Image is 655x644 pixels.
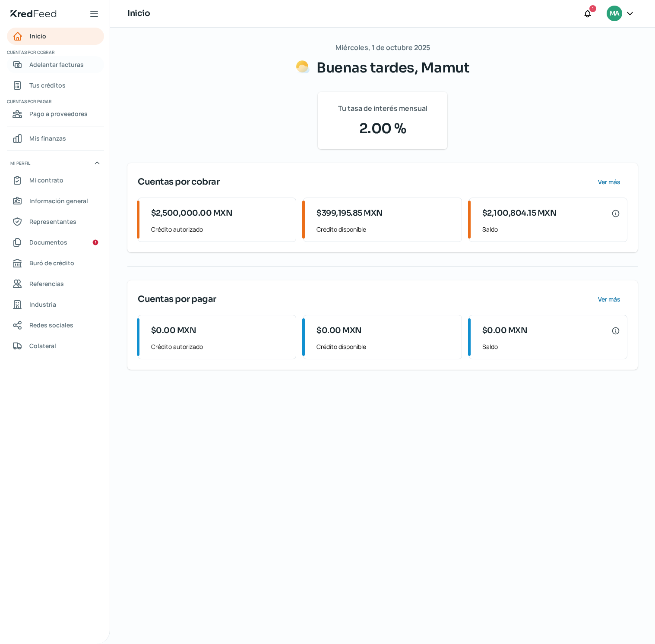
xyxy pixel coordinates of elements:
span: $2,100,804.15 MXN [482,207,557,219]
span: MA [610,9,619,19]
span: Buenas tardes, Mamut [316,59,469,76]
span: Tus créditos [29,80,66,91]
a: Mis finanzas [7,130,104,147]
a: Inicio [7,28,104,45]
span: Información general [29,195,88,206]
span: Representantes [29,216,76,227]
a: Colateral [7,337,104,355]
img: Saludos [296,60,310,74]
a: Referencias [7,275,104,292]
span: Ver más [598,296,620,302]
button: Ver más [591,291,627,308]
span: Mi contrato [29,175,63,185]
span: Tu tasa de interés mensual [338,102,427,115]
span: Mi perfil [10,159,30,167]
a: Buró de crédito [7,254,104,272]
span: Crédito disponible [316,341,454,352]
span: Ver más [598,179,620,185]
a: Representantes [7,213,104,230]
a: Pago a proveedores [7,105,104,123]
span: Pago a proveedores [29,108,88,119]
a: Adelantar facturas [7,56,104,73]
span: Cuentas por cobrar [138,176,219,188]
span: $0.00 MXN [316,325,362,336]
span: Crédito disponible [316,224,454,235]
span: $0.00 MXN [151,325,196,336]
span: Saldo [482,224,620,235]
span: Cuentas por cobrar [7,48,103,56]
span: Documentos [29,237,67,248]
span: Buró de crédito [29,258,74,268]
span: Crédito autorizado [151,224,289,235]
span: $399,195.85 MXN [316,207,383,219]
a: Tus créditos [7,77,104,94]
span: Adelantar facturas [29,59,84,70]
span: Colateral [29,340,56,351]
a: Industria [7,296,104,313]
span: Redes sociales [29,320,73,330]
span: 2.00 % [328,118,437,139]
a: Redes sociales [7,317,104,334]
a: Información general [7,192,104,210]
span: $0.00 MXN [482,325,528,336]
span: Mis finanzas [29,133,66,144]
span: Miércoles, 1 de octubre 2025 [335,41,430,54]
span: Cuentas por pagar [138,293,216,306]
span: Inicio [30,31,46,41]
span: 1 [592,5,594,13]
a: Documentos [7,234,104,251]
span: Cuentas por pagar [7,97,103,105]
h1: Inicio [127,7,150,20]
span: Saldo [482,341,620,352]
span: Referencias [29,278,64,289]
span: Crédito autorizado [151,341,289,352]
button: Ver más [591,173,627,191]
span: $2,500,000.00 MXN [151,207,233,219]
span: Industria [29,299,56,310]
a: Mi contrato [7,172,104,189]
